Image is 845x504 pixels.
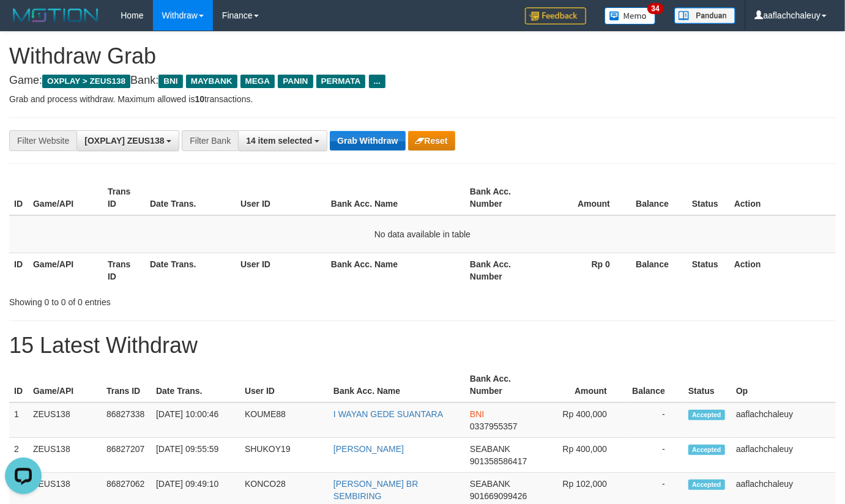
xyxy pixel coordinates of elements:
[674,7,735,24] img: panduan.png
[9,333,836,358] h1: 15 Latest Withdraw
[688,480,725,490] span: Accepted
[731,438,836,473] td: aaflachchaleuy
[240,368,329,402] th: User ID
[186,75,237,88] span: MAYBANK
[240,75,275,88] span: MEGA
[540,180,628,215] th: Amount
[9,93,836,105] p: Grab and process withdraw. Maximum allowed is transactions.
[625,368,683,402] th: Balance
[525,7,586,24] img: Feedback.jpg
[9,75,836,87] h4: Game: Bank:
[470,479,510,489] span: SEABANK
[538,402,625,438] td: Rp 400,000
[42,75,130,88] span: OXPLAY > ZEUS138
[102,368,151,402] th: Trans ID
[158,75,182,88] span: BNI
[9,6,102,24] img: MOTION_logo.png
[182,130,238,151] div: Filter Bank
[470,456,527,466] span: Copy 901358586417 to clipboard
[688,410,725,420] span: Accepted
[470,444,510,454] span: SEABANK
[28,402,102,438] td: ZEUS138
[9,215,836,253] td: No data available in table
[687,180,729,215] th: Status
[145,180,236,215] th: Date Trans.
[102,438,151,473] td: 86827207
[330,131,405,150] button: Grab Withdraw
[9,291,343,308] div: Showing 0 to 0 of 0 entries
[333,479,418,501] a: [PERSON_NAME] BR SEMBIRING
[647,3,664,14] span: 34
[28,253,103,287] th: Game/API
[329,368,465,402] th: Bank Acc. Name
[731,402,836,438] td: aaflachchaleuy
[729,180,836,215] th: Action
[240,438,329,473] td: SHUKOY19
[236,253,326,287] th: User ID
[145,253,236,287] th: Date Trans.
[408,131,455,150] button: Reset
[326,180,465,215] th: Bank Acc. Name
[151,438,240,473] td: [DATE] 09:55:59
[195,94,204,104] strong: 10
[151,402,240,438] td: [DATE] 10:00:46
[540,253,628,287] th: Rp 0
[28,180,103,215] th: Game/API
[76,130,179,151] button: [OXPLAY] ZEUS138
[465,368,538,402] th: Bank Acc. Number
[688,445,725,455] span: Accepted
[538,368,625,402] th: Amount
[683,368,731,402] th: Status
[246,136,312,146] span: 14 item selected
[316,75,366,88] span: PERMATA
[729,253,836,287] th: Action
[28,368,102,402] th: Game/API
[9,438,28,473] td: 2
[369,75,385,88] span: ...
[465,253,540,287] th: Bank Acc. Number
[9,253,28,287] th: ID
[240,402,329,438] td: KOUME88
[470,409,484,419] span: BNI
[326,253,465,287] th: Bank Acc. Name
[103,253,145,287] th: Trans ID
[28,438,102,473] td: ZEUS138
[731,368,836,402] th: Op
[538,438,625,473] td: Rp 400,000
[151,368,240,402] th: Date Trans.
[278,75,313,88] span: PANIN
[628,180,687,215] th: Balance
[236,180,326,215] th: User ID
[687,253,729,287] th: Status
[333,444,404,454] a: [PERSON_NAME]
[9,402,28,438] td: 1
[470,421,518,431] span: Copy 0337955357 to clipboard
[605,7,656,24] img: Button%20Memo.svg
[103,180,145,215] th: Trans ID
[625,402,683,438] td: -
[333,409,443,419] a: I WAYAN GEDE SUANTARA
[102,402,151,438] td: 86827338
[238,130,327,151] button: 14 item selected
[628,253,687,287] th: Balance
[470,491,527,501] span: Copy 901669099426 to clipboard
[84,136,164,146] span: [OXPLAY] ZEUS138
[465,180,540,215] th: Bank Acc. Number
[9,130,76,151] div: Filter Website
[625,438,683,473] td: -
[9,44,836,69] h1: Withdraw Grab
[9,180,28,215] th: ID
[5,5,42,42] button: Open LiveChat chat widget
[9,368,28,402] th: ID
